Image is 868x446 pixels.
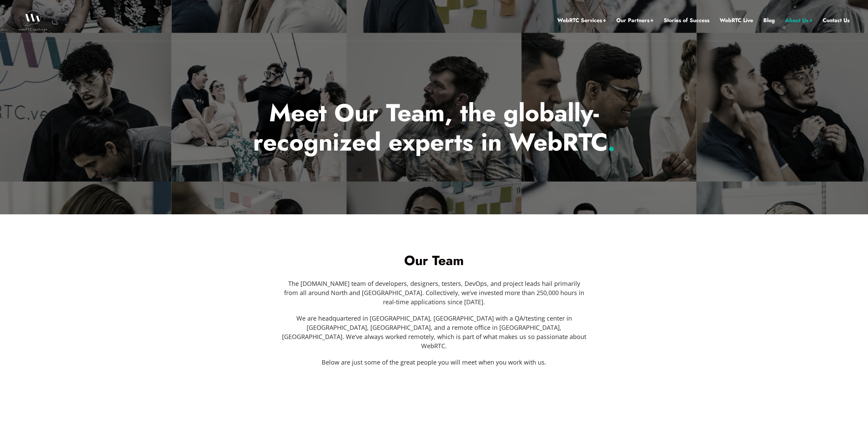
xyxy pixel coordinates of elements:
[823,16,850,25] a: Contact Us
[281,279,587,307] p: The [DOMAIN_NAME] team of developers, designers, testers, DevOps, and project leads hail primaril...
[763,16,775,25] a: Blog
[281,358,587,367] p: Below are just some of the great people you will meet when you work with us.
[664,16,709,25] a: Stories of Success
[557,16,606,25] a: WebRTC Services
[18,10,47,31] img: WebRTC.ventures
[785,16,812,25] a: About Us
[616,16,653,25] a: Our Partners
[234,98,634,157] p: Meet Our Team, the globally-recognized experts in WebRTC
[281,314,587,351] p: We are headquartered in [GEOGRAPHIC_DATA], [GEOGRAPHIC_DATA] with a QA/testing center in [GEOGRAP...
[243,254,625,267] h1: Our Team
[607,124,615,160] span: .
[720,16,753,25] a: WebRTC Live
